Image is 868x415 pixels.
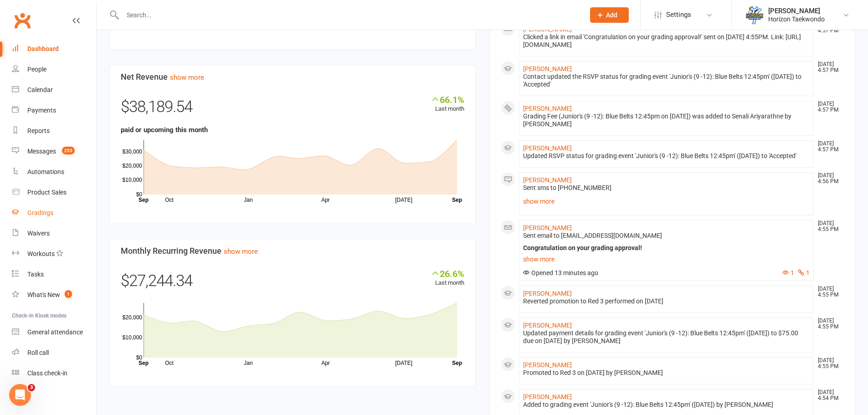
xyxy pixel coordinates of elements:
div: Reverted promotion to Red 3 performed on [DATE] [523,297,810,305]
span: Sent email to [EMAIL_ADDRESS][DOMAIN_NAME] [523,232,662,239]
h3: Monthly Recurring Revenue [121,246,464,256]
div: Payments [27,107,56,114]
time: [DATE] 4:55 PM [813,358,843,369]
div: Updated RSVP status for grading event 'Junior's (9 -12): Blue Belts 12:45pm' ([DATE]) to 'Accepted' [523,152,810,160]
time: [DATE] 4:57 PM [813,141,843,153]
span: Sent sms to [PHONE_NUMBER] [523,184,611,191]
a: show more [224,247,258,256]
time: [DATE] 4:57 PM [813,101,843,113]
a: [PERSON_NAME] [523,176,572,184]
time: [DATE] 4:55 PM [813,318,843,330]
iframe: Intercom live chat [9,384,31,406]
a: Calendar [12,80,96,100]
div: Clicked a link in email 'Congratulation on your grading approval!' sent on [DATE] 4:55PM. Link: [... [523,33,810,49]
time: [DATE] 4:54 PM [813,389,843,401]
div: Waivers [27,230,50,237]
span: 253 [62,147,75,154]
a: [PERSON_NAME] [523,26,572,33]
div: Class check-in [27,369,67,377]
a: show more [170,73,204,82]
div: Workouts [27,250,55,257]
div: Grading Fee (Junior's (9 -12): Blue Belts 12:45pm on [DATE]) was added to Senali Ariyarathne by [... [523,113,810,128]
span: 3 [28,384,35,391]
div: $38,189.54 [121,94,464,124]
time: [DATE] 4:55 PM [813,220,843,232]
div: Last month [431,94,464,114]
div: Gradings [27,209,53,216]
div: 66.1% [431,94,464,104]
a: Workouts [12,244,96,264]
img: thumb_image1625461565.png [745,6,764,24]
div: What's New [27,291,60,298]
div: Reports [27,127,50,134]
div: [PERSON_NAME] [768,7,825,15]
span: Add [606,11,617,19]
div: 26.6% [431,268,464,278]
button: 1 [782,269,794,277]
div: Dashboard [27,45,59,52]
time: [DATE] 4:57 PM [813,61,843,73]
button: Add [590,7,629,23]
div: Last month [431,268,464,288]
div: Product Sales [27,189,67,196]
div: Contact updated the RSVP status for grading event 'Junior's (9 -12): Blue Belts 12:45pm' ([DATE])... [523,73,810,88]
button: 1 [798,269,810,277]
a: show more [523,253,810,266]
a: [PERSON_NAME] [523,105,572,112]
h3: Net Revenue [121,72,464,82]
a: What's New1 [12,285,96,305]
a: Roll call [12,343,96,363]
div: General attendance [27,328,83,336]
a: Clubworx [11,9,34,32]
div: Updated payment details for grading event 'Junior's (9 -12): Blue Belts 12:45pm' ([DATE]) to $75.... [523,329,810,345]
a: Class kiosk mode [12,363,96,384]
div: Roll call [27,349,49,356]
div: Congratulation on your grading approval! [523,244,810,252]
a: Dashboard [12,39,96,59]
a: General attendance kiosk mode [12,322,96,343]
a: Waivers [12,223,96,244]
a: [PERSON_NAME] [523,322,572,329]
div: Automations [27,168,64,175]
time: [DATE] 4:56 PM [813,173,843,184]
a: Payments [12,100,96,121]
a: Automations [12,162,96,182]
div: Tasks [27,271,44,278]
div: Added to grading event 'Junior's (9 -12): Blue Belts 12:45pm' ([DATE]) by [PERSON_NAME] [523,401,810,409]
div: Promoted to Red 3 on [DATE] by [PERSON_NAME] [523,369,810,377]
div: Horizon Taekwondo [768,15,825,23]
div: $27,244.34 [121,268,464,298]
a: [PERSON_NAME] [523,393,572,400]
div: People [27,66,46,73]
span: Opened 13 minutes ago [523,269,598,277]
a: [PERSON_NAME] [523,290,572,297]
a: [PERSON_NAME] [523,361,572,369]
a: People [12,59,96,80]
a: Messages 253 [12,141,96,162]
time: [DATE] 4:55 PM [813,286,843,298]
a: [PERSON_NAME] [523,65,572,72]
a: Reports [12,121,96,141]
strong: paid or upcoming this month [121,126,208,134]
span: 1 [65,290,72,298]
a: Tasks [12,264,96,285]
input: Search... [120,9,578,21]
a: [PERSON_NAME] [523,144,572,152]
a: show more [523,195,810,208]
a: Product Sales [12,182,96,203]
div: Messages [27,148,56,155]
div: Calendar [27,86,53,93]
a: [PERSON_NAME] [523,224,572,231]
span: Settings [666,5,691,25]
a: Gradings [12,203,96,223]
